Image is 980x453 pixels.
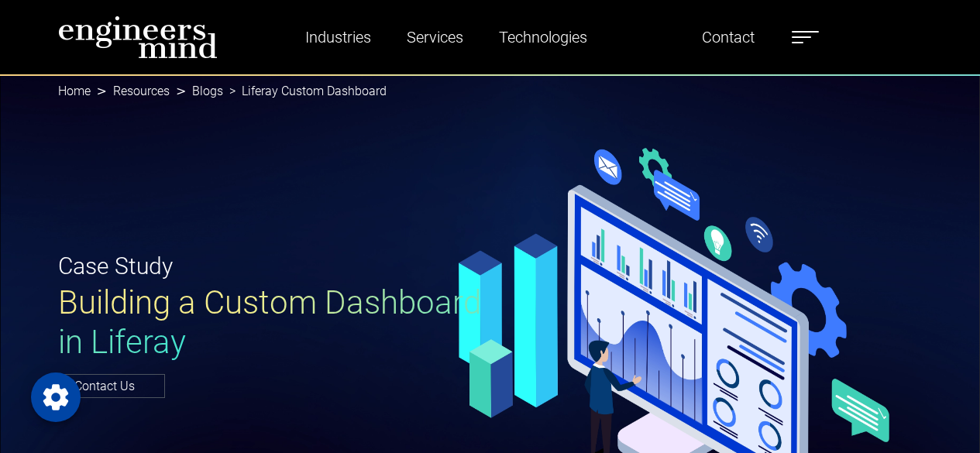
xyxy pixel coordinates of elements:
a: Services [401,19,469,55]
p: Case Study [58,249,481,283]
a: Industries [299,19,377,55]
a: Contact [696,19,761,55]
a: Contact Us [58,374,165,398]
a: Resources [113,84,170,98]
a: Technologies [493,19,593,55]
li: Liferay Custom Dashboard [223,82,387,101]
img: logo [58,15,218,59]
span: Building a Custom Dashboard in Liferay [58,283,481,360]
a: Blogs [192,84,223,98]
a: Home [58,84,91,98]
nav: breadcrumb [58,74,923,108]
